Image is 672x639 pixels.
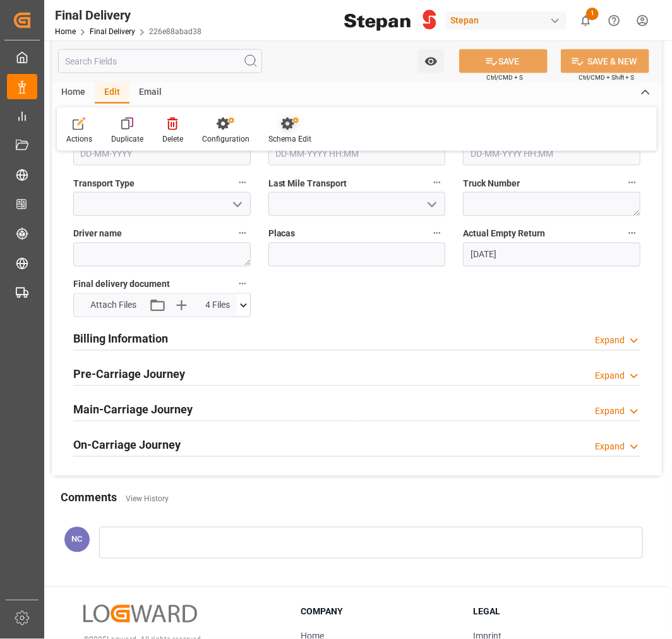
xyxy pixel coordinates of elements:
img: Stepan_Company_logo.svg.png_1713531530.png [344,9,436,32]
button: Final delivery document [234,276,251,292]
button: Help Center [600,6,628,35]
span: Last Mile Transport [268,177,347,190]
h2: On-Carriage Journey [73,437,181,454]
div: Expand [595,334,625,348]
span: 4 Files [205,299,230,312]
div: Delete [162,133,183,145]
div: Stepan [445,11,567,30]
div: Expand [595,405,625,418]
button: Actual Empty Return [624,225,640,241]
input: DD-MM-YYYY [73,142,251,166]
button: Driver name [234,225,251,241]
span: Final delivery document [73,278,170,291]
span: Truck Number [463,177,520,190]
span: 1 [586,8,599,20]
div: Expand [595,370,625,383]
span: Driver name [73,228,122,241]
span: Attach Files [90,299,136,312]
a: Final Delivery [90,27,135,36]
h2: Billing Information [73,331,168,348]
div: Home [52,82,95,104]
button: Transport Type [234,174,251,191]
input: Search Fields [58,49,262,73]
span: Actual Empty Return [463,228,545,241]
div: Configuration [202,133,249,145]
div: Duplicate [111,133,143,145]
button: SAVE [459,49,548,73]
a: View History [126,495,169,504]
div: Schema Edit [268,133,311,145]
input: DD-MM-YYYY HH:MM [463,142,640,166]
button: Placas [429,225,445,241]
img: Logward Logo [83,605,197,623]
h3: Legal [474,605,630,618]
div: Edit [95,82,129,104]
h2: Main-Carriage Journey [73,401,193,418]
button: show 1 new notifications [572,6,600,35]
span: NC [71,535,82,544]
button: Last Mile Transport [429,174,445,191]
span: Placas [268,228,296,241]
div: Final Delivery [55,6,201,25]
div: Actions [66,133,92,145]
div: Expand [595,441,625,454]
input: DD-MM-YYYY [463,243,640,267]
span: Ctrl/CMD + S [486,73,523,82]
h2: Comments [61,489,117,506]
button: open menu [227,195,246,214]
button: Truck Number [624,174,640,191]
button: Stepan [445,8,572,32]
h2: Pre-Carriage Journey [73,366,185,383]
a: Home [55,27,76,36]
button: open menu [418,49,444,73]
h3: Company [301,605,457,618]
button: SAVE & NEW [561,49,649,73]
span: Ctrl/CMD + Shift + S [579,73,634,82]
div: Email [129,82,171,104]
input: DD-MM-YYYY HH:MM [268,142,446,166]
span: Transport Type [73,177,135,190]
button: open menu [422,195,441,214]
